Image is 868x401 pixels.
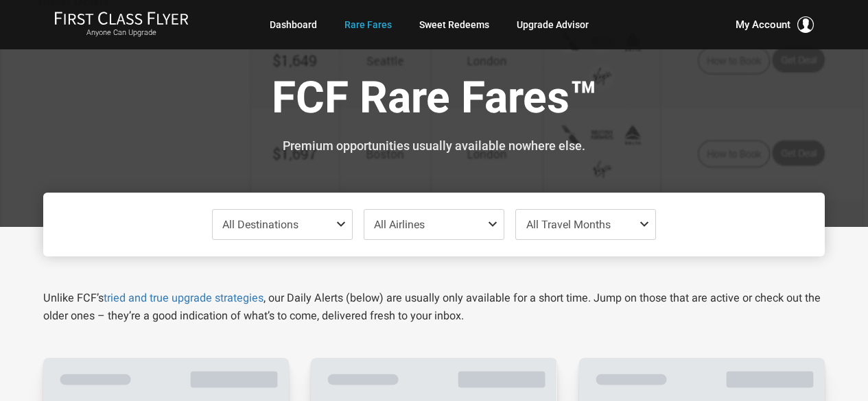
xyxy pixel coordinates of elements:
[374,218,425,231] span: All Airlines
[104,291,263,304] a: tried and true upgrade strategies
[54,11,189,25] img: First Class Flyer
[736,16,790,33] span: My Account
[419,12,489,37] a: Sweet Redeems
[54,139,814,153] h3: Premium opportunities usually available nowhere else.
[43,289,825,325] p: Unlike FCF’s , our Daily Alerts (below) are usually only available for a short time. Jump on thos...
[344,12,392,37] a: Rare Fares
[736,16,814,33] button: My Account
[270,12,317,37] a: Dashboard
[54,28,189,38] small: Anyone Can Upgrade
[54,11,189,38] a: First Class FlyerAnyone Can Upgrade
[517,12,589,37] a: Upgrade Advisor
[526,218,611,231] span: All Travel Months
[54,74,814,127] h1: FCF Rare Fares™
[222,218,298,231] span: All Destinations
